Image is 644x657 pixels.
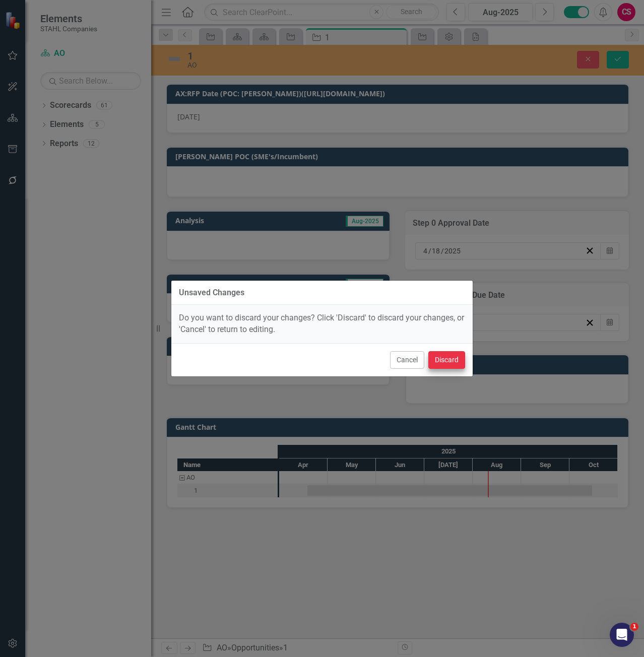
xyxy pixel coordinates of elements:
[390,351,424,369] button: Cancel
[610,623,634,647] iframe: Intercom live chat
[428,351,465,369] button: Discard
[630,623,638,631] span: 1
[179,288,244,297] div: Unsaved Changes
[171,305,473,343] div: Do you want to discard your changes? Click 'Discard' to discard your changes, or 'Cancel' to retu...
